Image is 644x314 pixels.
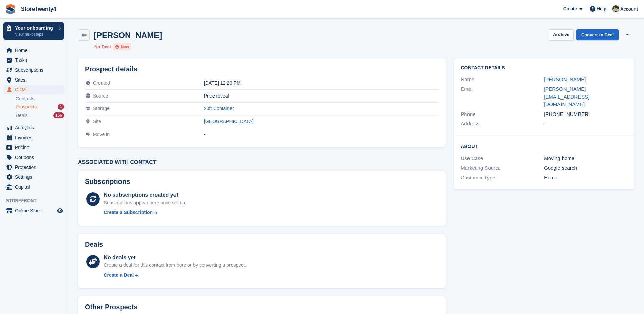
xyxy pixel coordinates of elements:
span: Coupons [15,153,56,162]
a: Contacts [16,95,64,102]
a: Create a Deal [104,272,246,279]
a: menu [3,206,64,215]
a: Create a Subscription [104,209,186,216]
a: [PERSON_NAME][EMAIL_ADDRESS][DOMAIN_NAME] [544,86,589,107]
div: Customer Type [461,174,544,182]
div: Create a deal for this contact from here or by converting a prospect. [104,262,246,269]
a: menu [3,75,64,85]
span: Settings [15,172,56,182]
span: Created [93,80,110,86]
a: StoreTwenty4 [18,3,59,15]
a: menu [3,162,64,172]
div: Home [544,174,627,182]
div: 1 [58,104,64,110]
li: New [113,43,131,50]
div: Create a Subscription [104,209,153,216]
div: Price reveal [204,93,439,99]
h2: Deals [85,241,103,248]
div: - [204,132,439,137]
a: Your onboarding View next steps [3,22,64,40]
span: Storage [93,106,110,111]
div: 156 [53,112,64,118]
span: Storefront [6,197,68,204]
h2: Contact Details [461,65,627,71]
a: menu [3,153,64,162]
div: Moving home [544,155,627,162]
li: No Deal [94,43,111,50]
span: Analytics [15,123,56,133]
div: No deals yet [104,254,246,262]
span: Home [15,46,56,55]
div: Email [461,85,544,108]
a: menu [3,55,64,65]
a: menu [3,133,64,142]
a: menu [3,182,64,192]
h2: [PERSON_NAME] [94,31,162,40]
div: Create a Deal [104,272,134,279]
a: menu [3,172,64,182]
a: menu [3,85,64,94]
span: Account [620,6,638,13]
span: Source [93,93,108,99]
div: Subscriptions appear here once set up. [104,199,186,206]
div: Address [461,120,544,128]
span: Create [563,5,577,12]
a: Preview store [56,207,64,215]
span: Online Store [15,206,56,215]
button: Archive [549,29,574,40]
p: View next steps [15,31,55,37]
a: menu [3,46,64,55]
div: [PHONE_NUMBER] [544,110,627,118]
a: Prospects 1 [16,103,64,110]
a: menu [3,123,64,133]
h2: About [461,143,627,150]
div: Phone [461,110,544,118]
img: Lee Hanlon [612,5,619,12]
span: Pricing [15,143,56,152]
span: CRM [15,85,56,94]
div: Use Case [461,155,544,162]
div: Name [461,76,544,84]
h2: Other Prospects [85,303,138,311]
h2: Prospect details [85,65,439,73]
p: Your onboarding [15,25,55,30]
h3: Associated with contact [78,159,446,165]
span: Move in [93,132,110,137]
div: No subscriptions created yet [104,191,186,199]
span: Deals [16,112,28,119]
div: - [544,120,627,128]
a: Deals 156 [16,112,64,119]
span: Invoices [15,133,56,142]
span: Sites [15,75,56,85]
a: menu [3,65,64,75]
span: Subscriptions [15,65,56,75]
div: Marketing Source [461,164,544,172]
a: [PERSON_NAME] [544,76,586,82]
a: [GEOGRAPHIC_DATA] [204,119,254,124]
a: Convert to Deal [576,29,619,40]
span: Protection [15,162,56,172]
div: [DATE] 12:23 PM [204,80,439,86]
div: Google search [544,164,627,172]
span: Capital [15,182,56,192]
span: Help [597,5,606,12]
span: Site [93,119,101,124]
a: 20ft Container [204,106,234,111]
a: menu [3,143,64,152]
span: Prospects [16,104,37,110]
span: Tasks [15,55,56,65]
img: stora-icon-8386f47178a22dfd0bd8f6a31ec36ba5ce8667c1dd55bd0f319d3a0aa187defe.svg [5,4,16,14]
h2: Subscriptions [85,178,439,186]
